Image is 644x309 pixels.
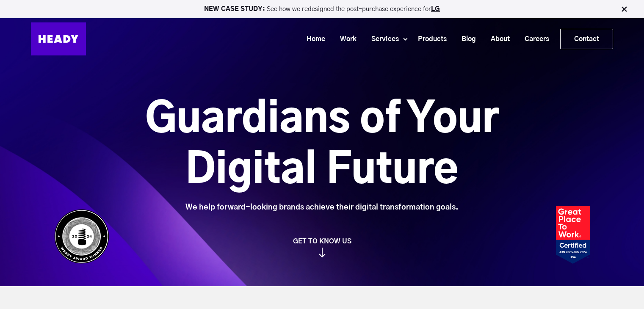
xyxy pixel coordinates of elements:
[31,22,86,55] img: Heady_Logo_Web-01 (1)
[407,31,451,47] a: Products
[4,6,640,12] p: See how we redesigned the post-purchase experience for
[561,29,613,49] a: Contact
[361,31,403,47] a: Services
[94,29,613,49] div: Navigation Menu
[98,94,546,196] h1: Guardians of Your Digital Future
[556,206,590,264] img: Heady_2023_Certification_Badge
[98,203,546,212] div: We help forward-looking brands achieve their digital transformation goals.
[319,249,326,259] img: arrow_down
[514,31,553,47] a: Careers
[50,237,594,257] a: GET TO KNOW US
[431,6,440,12] a: LG
[451,31,480,47] a: Blog
[329,31,361,47] a: Work
[480,31,514,47] a: About
[204,6,267,12] strong: NEW CASE STUDY:
[296,31,329,47] a: Home
[54,209,109,264] img: Heady_WebbyAward_Winner-4
[620,5,628,14] img: Close Bar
